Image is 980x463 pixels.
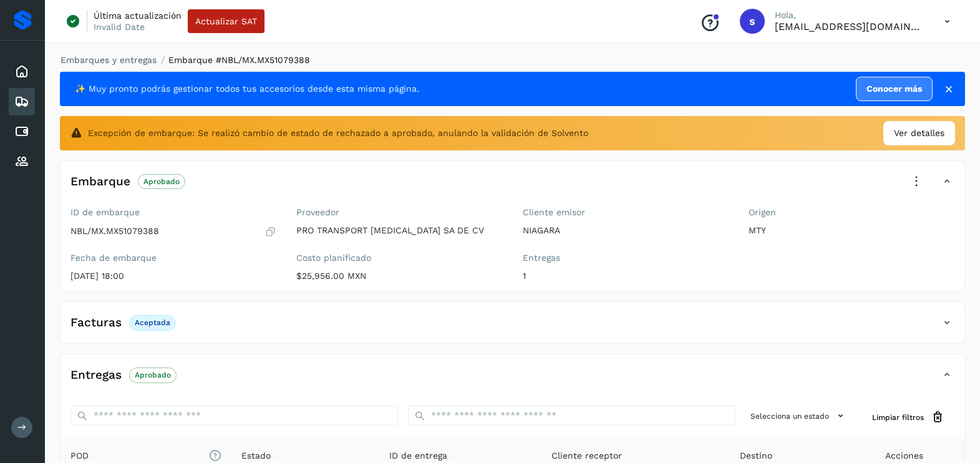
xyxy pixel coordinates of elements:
[523,271,729,281] p: 1
[296,225,502,236] p: PRO TRANSPORT [MEDICAL_DATA] SA DE CV
[70,316,122,330] h4: Facturas
[523,207,729,218] label: Cliente emisor
[872,412,924,423] span: Limpiar filtros
[70,253,276,263] label: Fecha de embarque
[745,406,852,426] button: Selecciona un estado
[241,449,271,462] span: Estado
[168,55,310,65] span: Embarque #NBL/MX.MX51079388
[143,177,180,186] p: Aprobado
[749,207,954,218] label: Origen
[70,175,130,189] h4: Embarque
[296,271,502,281] p: $25,956.00 MXN
[885,449,923,462] span: Acciones
[70,207,276,218] label: ID de embarque
[188,9,264,33] button: Actualizar SAT
[70,368,122,383] h4: Entregas
[523,253,729,263] label: Entregas
[894,127,944,140] span: Ver detalles
[61,55,157,65] a: Embarques y entregas
[9,148,35,175] div: Proveedores
[389,449,447,462] span: ID de entrega
[94,10,182,21] p: Última actualización
[70,449,221,462] span: POD
[856,77,933,101] a: Conocer más
[296,253,502,263] label: Costo planificado
[75,82,419,95] span: ✨ Muy pronto podrás gestionar todos tus accesorios desde esta misma página.
[94,21,145,32] p: Invalid Date
[749,225,954,236] p: MTY
[296,207,502,218] label: Proveedor
[775,21,924,32] p: smedina@niagarawater.com
[523,225,729,236] p: NIAGARA
[9,58,35,85] div: Inicio
[195,17,257,26] span: Actualizar SAT
[551,449,622,462] span: Cliente receptor
[60,54,965,67] nav: breadcrumb
[9,118,35,145] div: Cuentas por pagar
[70,271,276,281] p: [DATE] 18:00
[61,171,964,202] div: EmbarqueAprobado
[862,406,954,429] button: Limpiar filtros
[88,127,588,140] span: Excepción de embarque: Se realizó cambio de estado de rechazado a aprobado, anulando la validació...
[61,312,964,343] div: FacturasAceptada
[740,449,772,462] span: Destino
[775,10,924,21] p: Hola,
[135,318,170,327] p: Aceptada
[70,226,159,236] p: NBL/MX.MX51079388
[9,88,35,115] div: Embarques
[61,364,964,396] div: EntregasAprobado
[135,371,171,379] p: Aprobado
